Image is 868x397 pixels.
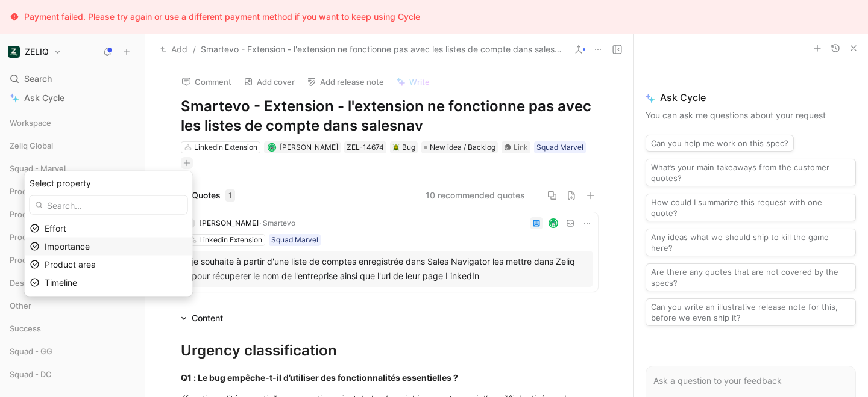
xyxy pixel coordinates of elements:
span: Select property [30,176,91,191]
span: Importance [45,241,90,251]
span: Timeline [45,277,77,288]
span: Effort [45,223,66,233]
span: Product area [45,259,96,269]
input: Search... [30,195,188,215]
